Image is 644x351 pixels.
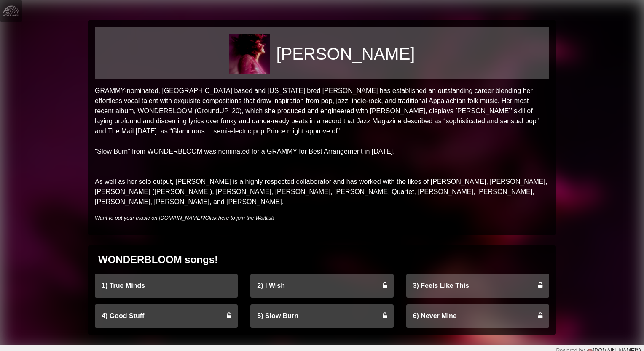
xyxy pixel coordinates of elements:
[250,274,393,298] a: 2) I Wish
[98,252,218,267] div: WONDERBLOOM songs!
[95,274,238,298] a: 1) True Minds
[205,215,274,221] a: Click here to join the Waitlist!
[276,44,415,64] h1: [PERSON_NAME]
[406,304,549,328] a: 6) Never Mine
[95,304,238,328] a: 4) Good Stuff
[95,215,274,221] i: Want to put your music on [DOMAIN_NAME]?
[250,304,393,328] a: 5) Slow Burn
[3,3,19,19] img: logo-white-4c48a5e4bebecaebe01ca5a9d34031cfd3d4ef9ae749242e8c4bf12ef99f53e8.png
[95,86,549,207] p: GRAMMY-nominated, [GEOGRAPHIC_DATA] based and [US_STATE] bred [PERSON_NAME] has established an ou...
[229,34,270,74] img: acd06af559c87505f78a80cdc201d181a7111208e27de317b3a1a10849be1051.jpg
[406,274,549,298] a: 3) Feels Like This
